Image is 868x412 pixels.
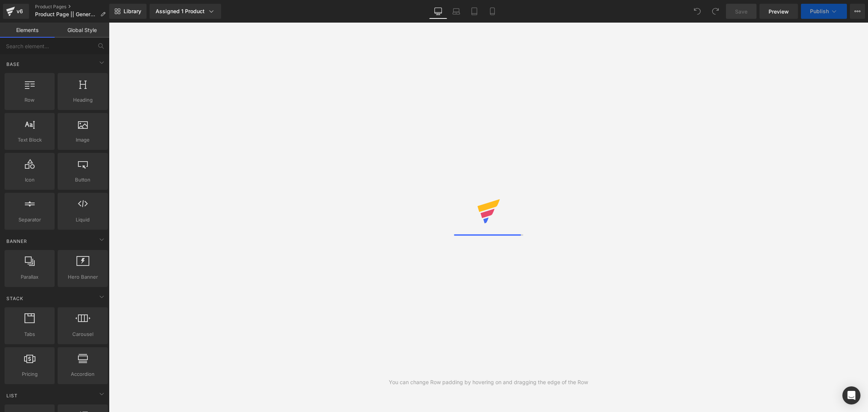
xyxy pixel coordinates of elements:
[842,386,860,404] div: Open Intercom Messenger
[429,4,447,19] a: Desktop
[60,136,105,144] span: Image
[7,273,52,281] span: Parallax
[15,6,24,16] div: v6
[389,378,588,386] div: You can change Row padding by hovering on and dragging the edge of the Row
[7,136,52,144] span: Text Block
[6,61,20,68] span: Base
[60,273,105,281] span: Hero Banner
[60,96,105,104] span: Heading
[759,4,798,19] a: Preview
[60,176,105,184] span: Button
[708,4,723,19] button: Redo
[483,4,501,19] a: Mobile
[109,4,147,19] a: New Library
[690,4,705,19] button: Undo
[35,11,97,17] span: Product Page || General ||
[447,4,465,19] a: Laptop
[810,8,829,14] span: Publish
[735,8,747,15] span: Save
[156,8,215,15] div: Assigned 1 Product
[6,295,24,302] span: Stack
[850,4,865,19] button: More
[7,216,52,224] span: Separator
[3,4,29,19] a: v6
[801,4,847,19] button: Publish
[35,4,112,10] a: Product Pages
[124,8,141,15] span: Library
[6,392,18,399] span: List
[60,370,105,378] span: Accordion
[60,216,105,224] span: Liquid
[7,330,52,338] span: Tabs
[7,96,52,104] span: Row
[465,4,483,19] a: Tablet
[55,23,109,38] a: Global Style
[6,238,28,245] span: Banner
[60,330,105,338] span: Carousel
[769,8,789,15] span: Preview
[7,176,52,184] span: Icon
[7,370,52,378] span: Pricing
